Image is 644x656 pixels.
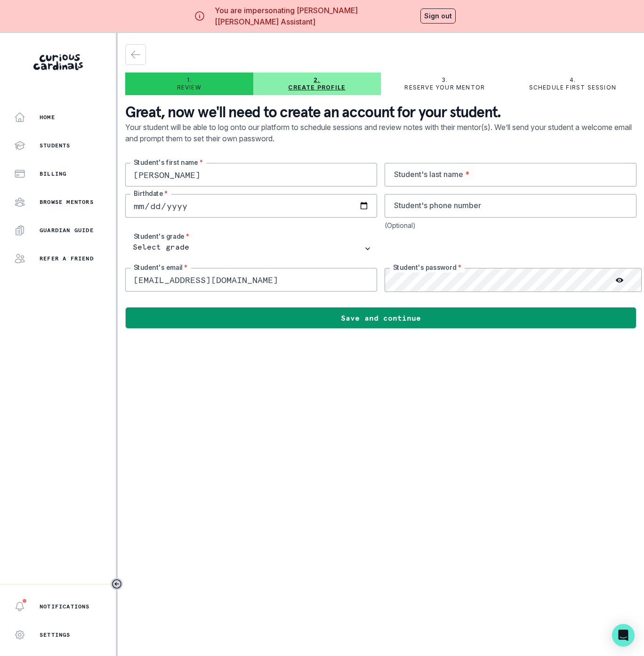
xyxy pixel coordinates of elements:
button: Toggle sidebar [111,578,123,590]
p: 4. [570,76,576,84]
p: Browse Mentors [40,198,94,206]
p: Review [177,84,201,91]
p: Great, now we'll need to create an account for your student. [125,103,636,121]
p: Home [40,113,55,121]
p: Notifications [40,603,90,610]
p: Your student will be able to log onto our platform to schedule sessions and review notes with the... [125,121,636,163]
p: Schedule first session [529,84,616,91]
div: Open Intercom Messenger [612,624,635,647]
p: 1. [187,76,192,84]
p: You are impersonating [PERSON_NAME] [[PERSON_NAME] Assistant] [215,5,417,27]
p: 2. [314,76,320,84]
p: Create profile [288,84,346,91]
p: Reserve your mentor [404,84,485,91]
p: Settings [40,631,71,639]
button: Save and continue [125,307,636,329]
img: Curious Cardinals Logo [33,54,83,70]
p: Refer a friend [40,255,94,262]
p: Billing [40,170,66,178]
button: Sign out [420,8,456,24]
p: Guardian Guide [40,227,94,234]
p: 3. [442,76,448,84]
div: (Optional) [385,221,636,229]
p: Students [40,142,71,149]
